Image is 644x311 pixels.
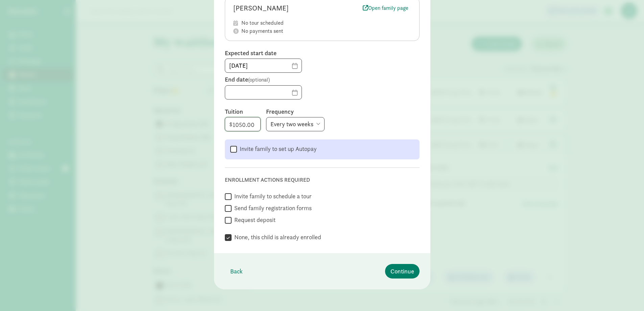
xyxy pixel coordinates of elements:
[241,19,411,27] div: No tour scheduled
[241,27,411,35] div: No payments sent
[233,3,360,14] div: [PERSON_NAME]
[266,108,420,116] label: Frequency
[225,108,261,116] label: Tuition
[232,216,276,224] label: Request deposit
[248,76,270,83] span: (optional)
[390,267,414,276] span: Continue
[232,233,321,241] label: None, this child is already enrolled
[237,145,317,153] label: Invite family to set up Autopay
[230,267,243,276] span: Back
[610,279,644,311] iframe: Chat Widget
[225,264,248,279] button: Back
[225,176,420,184] div: Enrollment actions required
[360,3,411,13] a: Open family page
[225,49,420,57] label: Expected start date
[225,75,420,84] label: End date
[363,4,408,12] span: Open family page
[385,264,420,279] button: Continue
[232,204,312,212] label: Send family registration forms
[232,192,312,200] label: Invite family to schedule a tour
